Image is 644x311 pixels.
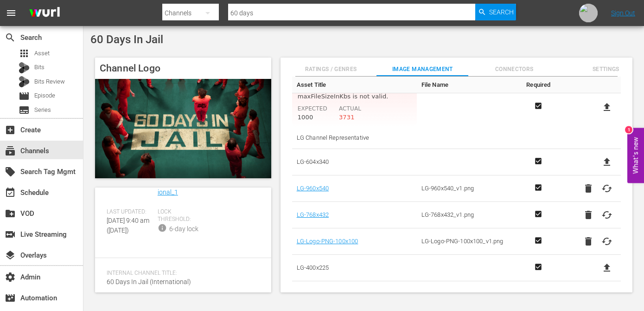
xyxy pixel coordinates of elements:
svg: Required [533,263,544,271]
span: Overlays [5,250,16,261]
div: Bits [19,62,30,73]
div: Bits Review [19,76,30,87]
button: Open Feedback Widget [627,128,644,183]
span: Bits [34,63,45,72]
td: LG-960x540_v1.png [417,175,522,202]
a: ae_networks_60daysininternational_1 [158,169,203,196]
span: Admin [5,272,16,283]
span: Schedule [5,187,16,198]
div: 1000 [298,113,327,122]
div: 3731 [339,113,361,122]
svg: Required [533,210,544,218]
span: Ratings / Genres [285,65,377,74]
a: LG-768x432 [297,209,329,221]
svg: Required [533,157,544,165]
span: VOD [5,208,16,219]
td: LG-768x432_v1.png [417,202,522,228]
th: Asset Title [292,77,417,93]
a: LG-Logo-PNG-100x100 [297,235,358,247]
th: Required [522,77,555,93]
span: Lock Threshold: [158,208,204,223]
span: LG Channel Representative [297,132,412,144]
span: Series [19,104,30,116]
span: Search [489,4,514,20]
span: Live Streaming [5,229,16,240]
svg: Required [533,236,544,245]
span: 60 Days In Jail [90,33,163,46]
span: Channels [5,145,16,156]
span: Search Tag Mgmt [5,166,16,177]
span: Image Management [376,65,468,74]
span: Asset [34,49,50,58]
h4: Channel Logo [95,58,271,79]
span: Internal Channel Title: [107,270,255,277]
span: Asset [19,48,30,59]
span: Connectors [468,65,560,74]
div: maxFileSizeInKbs is not valid. [298,92,411,101]
span: Last Updated: [107,208,153,216]
span: Episode [19,91,30,102]
span: Series [34,105,51,115]
span: Create [5,124,16,136]
svg: Required [533,102,544,110]
a: LG-960x540 [297,182,329,194]
th: File Name [417,77,522,93]
div: 1 [625,126,632,134]
a: Sign Out [611,9,635,17]
td: LG-Logo-PNG-100x100_v1.png [417,228,522,255]
span: Search [5,32,16,43]
div: Expected [298,104,327,113]
img: ans4CAIJ8jUAAAAAAAAAAAAAAAAAAAAAAAAgQb4GAAAAAAAAAAAAAAAAAAAAAAAAJMjXAAAAAAAAAAAAAAAAAAAAAAAAgAT5G... [22,2,67,24]
span: LG-400x225 [297,262,412,274]
span: Automation [5,292,16,304]
svg: Required [533,183,544,192]
span: info [158,223,167,233]
span: LG-604x340 [297,156,412,168]
span: Episode [34,91,55,100]
img: 60 Days In Jail [95,79,271,178]
span: 60 Days In Jail (International) [107,278,191,285]
span: [DATE] 9:40 am ([DATE]) [107,217,149,234]
span: Bits Review [34,77,65,86]
span: menu [6,7,17,19]
img: photo.jpg [579,4,598,22]
button: Search [475,4,516,20]
div: 6-day lock [169,224,198,234]
div: Actual [339,104,361,113]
